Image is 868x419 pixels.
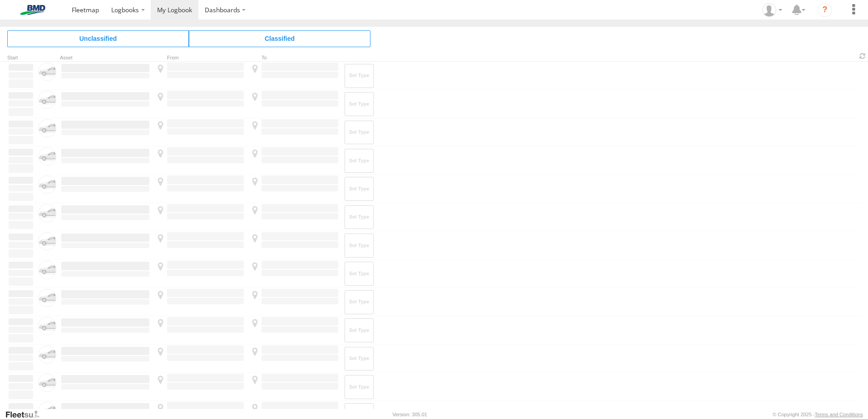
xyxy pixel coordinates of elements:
[7,30,189,47] span: Click to view Unclassified Trips
[189,30,370,47] span: Click to view Classified Trips
[815,412,863,417] a: Terms and Conditions
[773,412,863,417] div: © Copyright 2025 -
[5,410,47,419] a: Visit our Website
[249,56,340,60] div: To
[818,3,832,17] i: ?
[60,56,151,60] div: Asset
[759,3,785,17] div: Asten Pickard
[154,56,245,60] div: From
[7,56,35,60] div: Click to Sort
[857,52,868,60] span: Refresh
[9,5,56,15] img: bmd-logo.svg
[393,412,427,417] div: Version: 305.01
